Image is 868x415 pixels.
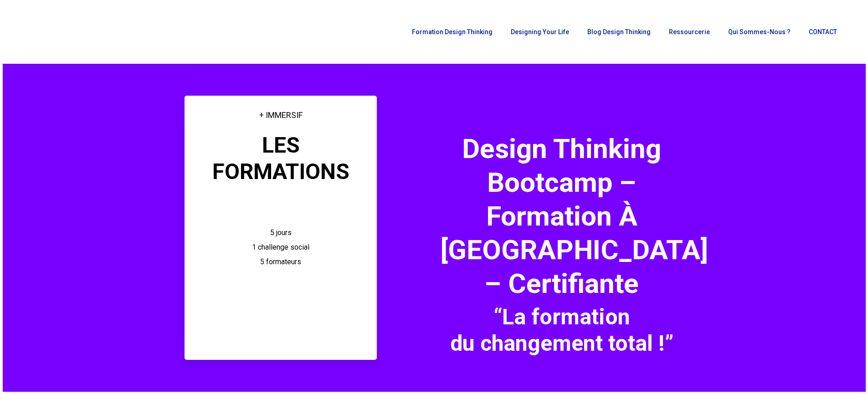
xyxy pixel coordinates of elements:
[450,304,673,356] span: “La formation du changement total !”
[13,14,109,50] img: French Future Academy
[407,29,497,35] a: Formation Design Thinking
[724,29,795,35] a: Qui sommes-nous ?
[809,28,837,36] span: CONTACT
[412,28,493,36] span: Formation Design Thinking
[587,28,651,36] span: Blog Design Thinking
[252,228,309,266] span: 5 jours 1 challenge social 5 formateurs
[669,28,710,36] span: Ressourcerie
[804,29,842,35] a: CONTACT
[440,133,708,300] span: Design Thinking Bootcamp – Formation à [GEOGRAPHIC_DATA] – Certifiante
[506,29,574,35] a: Designing Your Life
[511,28,569,36] span: Designing Your Life
[212,132,349,184] span: LES FORMATIONS
[728,28,791,36] span: Qui sommes-nous ?
[259,110,303,120] span: + IMMERSIF
[583,29,655,35] a: Blog Design Thinking
[221,188,341,214] em: BOOTCAMP
[664,29,714,35] a: Ressourcerie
